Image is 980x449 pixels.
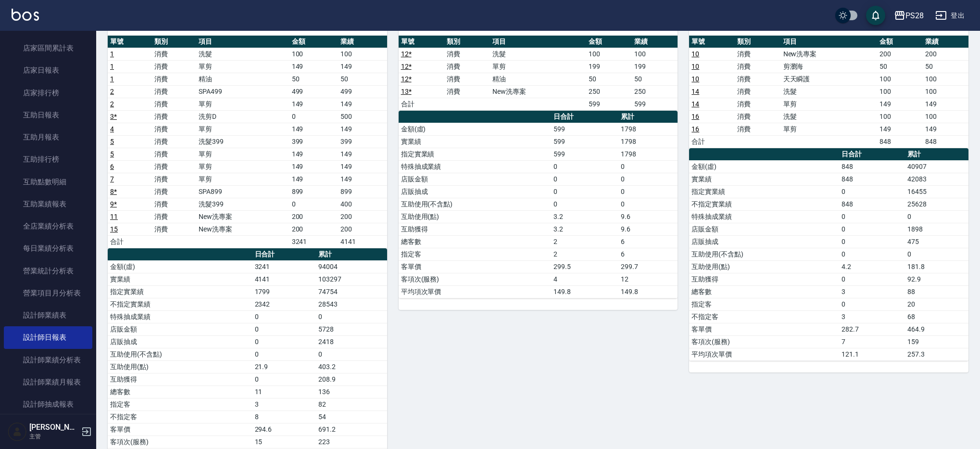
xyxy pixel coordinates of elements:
[252,310,316,323] td: 0
[4,148,92,170] a: 互助排行榜
[316,310,387,323] td: 0
[877,48,923,60] td: 200
[691,63,699,70] a: 10
[781,85,877,98] td: 洗髮
[4,393,92,415] a: 設計師抽成報表
[586,36,632,48] th: 金額
[689,36,968,148] table: a dense table
[618,235,678,248] td: 6
[551,248,618,260] td: 2
[839,298,905,310] td: 0
[152,185,196,198] td: 消費
[108,323,252,335] td: 店販金額
[839,335,905,348] td: 7
[905,173,968,185] td: 42083
[923,123,968,135] td: 149
[735,36,780,48] th: 類別
[152,223,196,235] td: 消費
[618,160,678,173] td: 0
[316,323,387,335] td: 5728
[108,260,252,273] td: 金額(虛)
[108,36,387,248] table: a dense table
[551,235,618,248] td: 2
[551,260,618,273] td: 299.5
[399,36,444,48] th: 單號
[110,125,114,133] a: 4
[689,36,735,48] th: 單號
[490,36,586,48] th: 項目
[399,148,551,160] td: 指定實業績
[338,185,387,198] td: 899
[877,60,923,73] td: 50
[839,235,905,248] td: 0
[152,198,196,210] td: 消費
[618,148,678,160] td: 1798
[152,173,196,185] td: 消費
[923,48,968,60] td: 200
[586,60,632,73] td: 199
[196,160,289,173] td: 單剪
[399,248,551,260] td: 指定客
[29,432,78,441] p: 主管
[905,185,968,198] td: 16455
[316,285,387,298] td: 74754
[691,100,699,108] a: 14
[289,148,339,160] td: 149
[444,60,490,73] td: 消費
[691,88,699,95] a: 14
[877,110,923,123] td: 100
[108,285,252,298] td: 指定實業績
[551,123,618,135] td: 599
[689,348,839,360] td: 平均項次單價
[923,60,968,73] td: 50
[781,98,877,110] td: 單剪
[108,360,252,373] td: 互助使用(點)
[490,60,586,73] td: 單剪
[839,185,905,198] td: 0
[551,160,618,173] td: 0
[196,98,289,110] td: 單剪
[839,248,905,260] td: 0
[152,135,196,148] td: 消費
[905,148,968,161] th: 累計
[905,260,968,273] td: 181.8
[839,198,905,210] td: 848
[152,110,196,123] td: 消費
[252,323,316,335] td: 0
[618,285,678,298] td: 149.8
[551,223,618,235] td: 3.2
[110,175,114,183] a: 7
[691,113,699,120] a: 16
[252,360,316,373] td: 21.9
[399,273,551,285] td: 客項次(服務)
[618,173,678,185] td: 0
[110,88,114,95] a: 2
[152,98,196,110] td: 消費
[490,85,586,98] td: New洗專案
[399,260,551,273] td: 客單價
[444,48,490,60] td: 消費
[152,60,196,73] td: 消費
[289,223,339,235] td: 200
[316,298,387,310] td: 28543
[931,7,968,25] button: 登出
[618,248,678,260] td: 6
[399,185,551,198] td: 店販抽成
[781,110,877,123] td: 洗髮
[338,110,387,123] td: 500
[399,173,551,185] td: 店販金額
[689,323,839,335] td: 客單價
[196,198,289,210] td: 洗髮399
[781,48,877,60] td: New洗專案
[905,323,968,335] td: 464.9
[839,285,905,298] td: 3
[618,198,678,210] td: 0
[289,36,339,48] th: 金額
[110,225,118,233] a: 15
[905,160,968,173] td: 40907
[905,285,968,298] td: 88
[338,173,387,185] td: 149
[196,135,289,148] td: 洗髮399
[399,123,551,135] td: 金額(虛)
[338,135,387,148] td: 399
